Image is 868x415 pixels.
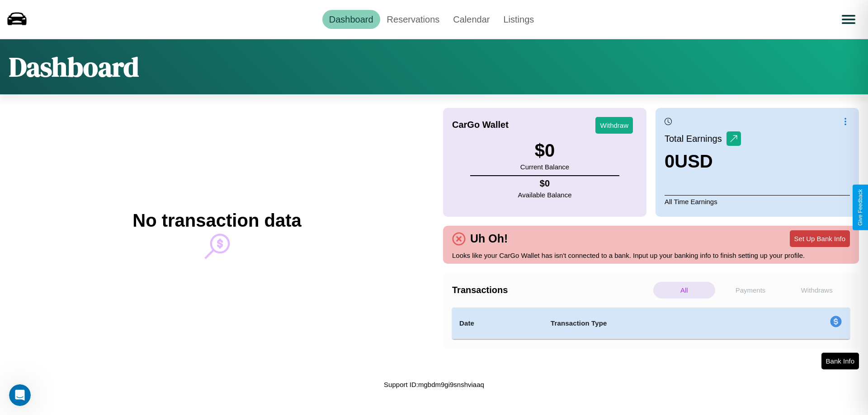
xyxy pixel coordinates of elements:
[9,384,31,406] iframe: Intercom live chat
[380,10,447,29] a: Reservations
[466,232,512,245] h4: Uh Oh!
[836,7,861,32] button: Open menu
[446,10,496,29] a: Calendar
[452,285,651,295] h4: Transactions
[452,308,850,339] table: simple table
[786,282,848,298] p: Withdraws
[720,282,782,298] p: Payments
[520,161,569,173] p: Current Balance
[518,189,572,201] p: Available Balance
[665,151,741,172] h3: 0 USD
[665,131,726,147] p: Total Earnings
[452,249,850,261] p: Looks like your CarGo Wallet has isn't connected to a bank. Input up your banking info to finish ...
[452,120,509,130] h4: CarGo Wallet
[459,318,536,329] h4: Date
[653,282,715,298] p: All
[9,48,139,85] h1: Dashboard
[384,378,484,391] p: Support ID: mgbdm9gi9snshviaaq
[518,178,572,189] h4: $ 0
[496,10,541,29] a: Listings
[790,230,850,247] button: Set Up Bank Info
[595,117,633,134] button: Withdraw
[551,318,756,329] h4: Transaction Type
[322,10,380,29] a: Dashboard
[132,210,301,231] h2: No transaction data
[857,189,863,226] div: Give Feedback
[665,195,850,208] p: All Time Earnings
[520,140,569,161] h3: $ 0
[821,353,859,369] button: Bank Info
